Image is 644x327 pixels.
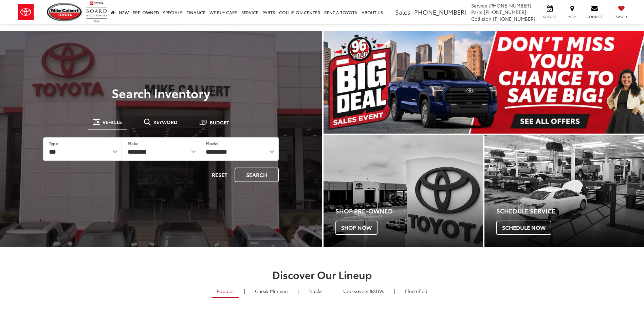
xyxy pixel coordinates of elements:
span: [PHONE_NUMBER] [493,15,535,22]
div: Toyota [324,135,483,247]
span: [PHONE_NUMBER] [484,8,526,15]
li: | [392,288,397,294]
a: Schedule Service Schedule Now [484,135,644,247]
a: Shop Pre-Owned Shop Now [324,135,483,247]
h4: Schedule Service [496,208,644,214]
span: [PHONE_NUMBER] [412,7,466,16]
a: Cars [250,285,293,297]
span: Service [542,14,557,19]
span: Sales [395,7,410,16]
span: Schedule Now [496,221,551,235]
img: Mike Calvert Toyota [47,3,83,21]
span: [PHONE_NUMBER] [489,2,531,9]
span: Keyword [153,120,178,124]
button: Reset [206,168,233,182]
label: Make [128,140,139,146]
span: Service [471,2,487,9]
a: Popular [211,285,239,298]
label: Type [49,140,58,146]
div: Toyota [484,135,644,247]
h2: Discover Our Lineup [83,269,562,280]
h4: Shop Pre-Owned [335,208,483,214]
span: Map [565,14,579,19]
span: & Minivan [265,288,288,294]
li: | [331,288,335,294]
span: Shop Now [335,221,378,235]
a: Electrified [400,285,433,297]
a: SUVs [338,285,389,297]
span: Crossovers & [343,288,373,294]
li: | [242,288,247,294]
button: Search [235,168,279,182]
h3: Search Inventory [29,86,294,100]
span: Vehicle [103,120,122,124]
li: | [296,288,300,294]
span: Collision [471,15,492,22]
a: Trucks [303,285,328,297]
span: Saved [614,14,629,19]
label: Model [206,140,219,146]
span: Budget [210,120,229,125]
span: Contact [587,14,603,19]
span: Parts [471,8,482,15]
